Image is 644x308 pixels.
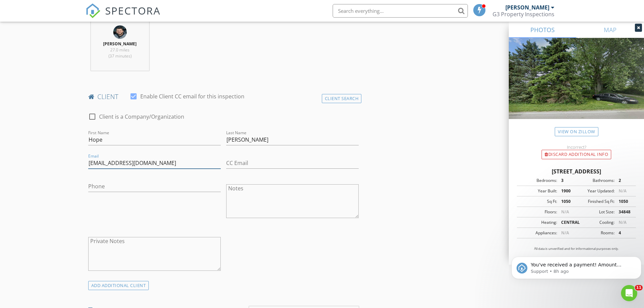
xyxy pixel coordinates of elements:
iframe: Intercom live chat [621,285,637,301]
span: SPECTORA [105,3,161,18]
div: Sq Ft: [519,198,557,205]
a: PHOTOS [509,22,576,38]
img: george_boles_030_dec22_3.jpg [113,25,127,39]
strong: [PERSON_NAME] [103,41,137,47]
div: G3 Property Inspections [493,11,554,18]
div: Heating: [519,219,557,226]
div: 1050 [615,198,634,205]
span: N/A [561,209,569,215]
a: SPECTORA [86,9,161,23]
div: 3 [557,177,576,184]
div: ADD ADDITIONAL client [88,281,149,290]
span: 11 [635,285,643,290]
div: [STREET_ADDRESS] [517,167,636,175]
span: N/A [561,230,569,236]
span: (37 minutes) [109,53,132,59]
span: N/A [619,219,626,225]
div: 1050 [557,198,576,205]
a: View on Zillow [555,127,598,136]
div: Year Updated: [576,188,615,194]
div: 34848 [615,209,634,215]
div: Discard Additional info [542,150,611,159]
label: Enable Client CC email for this inspection [140,93,244,100]
label: Client is a Company/Organization [99,113,184,120]
div: 2 [615,177,634,184]
div: Floors: [519,209,557,215]
div: 4 [615,230,634,236]
div: Year Built: [519,188,557,194]
img: streetview [509,38,644,135]
a: MAP [576,22,644,38]
input: Search everything... [333,4,468,18]
h4: client [88,92,359,101]
div: Rooms: [576,230,615,236]
div: Bathrooms: [576,177,615,184]
div: Bedrooms: [519,177,557,184]
div: CENTRAL [557,219,576,226]
div: [PERSON_NAME] [505,4,549,11]
span: N/A [619,188,626,194]
div: Appliances: [519,230,557,236]
div: Client Search [322,94,362,103]
div: Cooling: [576,219,615,226]
img: The Best Home Inspection Software - Spectora [86,3,100,18]
iframe: Intercom notifications message [509,242,644,290]
div: 1900 [557,188,576,194]
div: Incorrect? [509,144,644,150]
div: Finished Sq Ft: [576,198,615,205]
div: Lot Size: [576,209,615,215]
span: 27.0 miles [110,47,129,53]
